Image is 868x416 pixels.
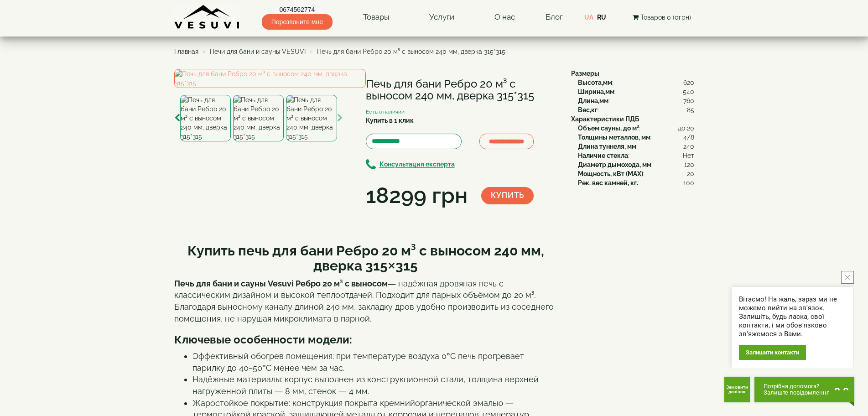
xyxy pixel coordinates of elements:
[366,116,414,125] label: Купить в 1 клик
[354,7,399,28] a: Товары
[578,170,643,177] b: Мощность, кВт (MAX)
[683,96,694,105] span: 760
[687,169,694,178] span: 20
[192,350,557,374] li: Эффективный обогрев помещения: при температуре воздуха 0°C печь прогревает парилку до 40–50°C мен...
[683,87,694,96] span: 540
[578,106,598,114] b: Вес,кг
[233,95,284,141] img: Печь для бани Ребро 20 м³ с выносом 240 мм, дверка 315*315
[578,178,694,187] div: :
[578,79,612,86] b: Высота,мм
[420,7,463,28] a: Услуги
[578,87,694,96] div: :
[366,180,468,211] div: 18299 грн
[481,187,534,204] button: Купить
[683,142,694,151] span: 240
[174,333,352,346] b: Ключевые особенности модели:
[578,88,614,95] b: Ширина,мм
[578,142,694,151] div: :
[286,95,337,141] img: Печь для бани Ребро 20 м³ с выносом 240 мм, дверка 315*315
[578,133,694,142] div: :
[630,12,694,22] button: Товаров 0 (0грн)
[739,295,846,338] div: Вітаємо! На жаль, зараз ми не можемо вийти на зв'язок. Залишіть, будь ласка, свої контакти, і ми ...
[683,133,694,142] span: 4/8
[724,377,750,402] button: Get Call button
[546,12,563,21] a: Блог
[174,5,240,30] img: Завод VESUVI
[192,374,557,397] li: Надёжные материалы: корпус выполнен из конструкционной стали, толщина верхней нагруженной плиты —...
[317,48,505,55] span: Печь для бани Ребро 20 м³ с выносом 240 мм, дверка 315*315
[180,95,231,141] img: Печь для бани Ребро 20 м³ с выносом 240 мм, дверка 315*315
[678,124,694,133] span: до 20
[578,124,694,133] div: :
[684,160,694,169] span: 120
[764,390,830,396] span: Залиште повідомлення
[379,161,455,168] b: Консультация експерта
[597,14,606,21] a: RU
[640,14,691,21] span: Товаров 0 (0грн)
[578,97,608,104] b: Длина,мм
[174,48,198,55] a: Главная
[584,14,593,21] a: UA
[578,161,651,168] b: Диаметр дымохода, мм
[687,105,694,114] span: 85
[724,385,750,394] span: Замовити дзвінок
[174,278,557,325] p: — надёжная дровяная печь с классическим дизайном и высокой теплоотдачей. Подходит для парных объё...
[366,78,557,102] h1: Печь для бани Ребро 20 м³ с выносом 240 мм, дверка 315*315
[366,109,405,115] small: Есть в наличии
[683,151,694,160] span: Нет
[174,279,388,288] strong: Печь для бани и сауны Vesuvi Ребро 20 м³ с выносом
[578,151,694,160] div: :
[262,14,333,30] span: Перезвоните мне
[578,78,694,87] div: :
[571,70,599,77] b: Размеры
[262,5,333,14] a: 0674562774
[578,179,638,187] b: Рек. вес камней, кг.
[841,271,854,284] button: close button
[174,69,366,88] img: Печь для бани Ребро 20 м³ с выносом 240 мм, дверка 315*315
[485,7,524,28] a: О нас
[578,152,628,159] b: Наличие стекла
[571,115,639,123] b: Характеристики ПДБ
[578,105,694,114] div: :
[187,243,544,274] strong: Купить печь для бани Ребро 20 м³ с выносом 240 мм, дверка 315×315
[739,345,806,360] div: Залишити контакти
[578,160,694,169] div: :
[210,48,306,55] a: Печи для бани и сауны VESUVI
[683,178,694,187] span: 100
[578,143,636,150] b: Длина туннеля, мм
[578,134,650,141] b: Толщины металлов, мм
[578,96,694,105] div: :
[754,377,854,402] button: Chat button
[764,383,830,390] span: Потрібна допомога?
[578,125,639,132] b: Объем сауны, до м³
[578,169,694,178] div: :
[683,78,694,87] span: 620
